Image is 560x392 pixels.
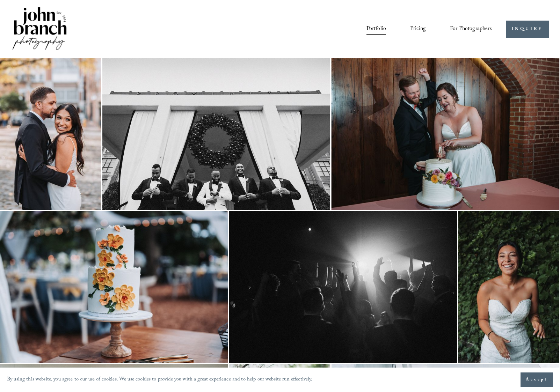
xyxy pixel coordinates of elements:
[450,23,492,35] a: folder dropdown
[506,21,549,38] a: INQUIRE
[521,372,553,387] button: Accept
[366,23,386,35] a: Portfolio
[458,211,559,363] img: Smiling bride in strapless white dress with green leafy background.
[526,376,548,383] span: Accept
[7,375,313,385] p: By using this website, you agree to our use of cookies. We use cookies to provide you with a grea...
[229,211,457,363] img: Black and white photo of people at a concert or party with hands raised, bright light in background.
[331,58,559,210] img: A couple is playfully cutting their wedding cake. The bride is wearing a white strapless gown, an...
[410,23,426,35] a: Pricing
[102,58,330,210] img: Group of men in tuxedos standing under a large wreath on a building's entrance.
[11,6,68,53] img: John Branch IV Photography
[450,24,492,35] span: For Photographers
